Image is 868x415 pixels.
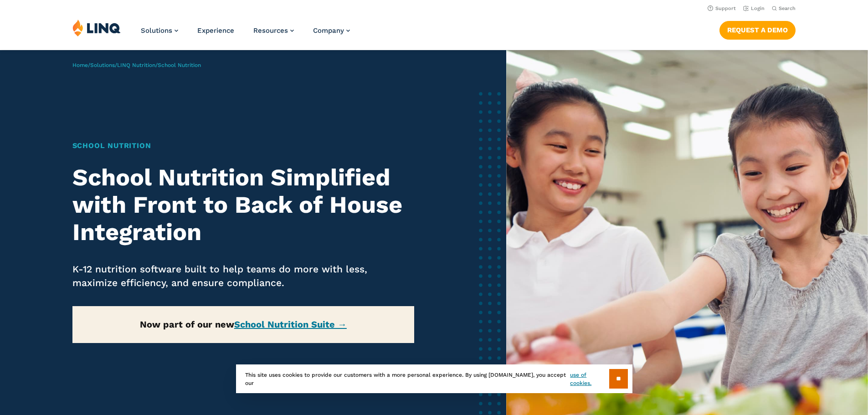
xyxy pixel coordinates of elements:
h2: School Nutrition Simplified with Front to Back of House Integration [72,164,415,246]
a: Request a Demo [719,21,796,39]
a: Solutions [90,62,115,68]
a: Home [72,62,88,68]
span: School Nutrition [158,62,201,68]
a: Login [743,5,765,11]
a: Company [313,26,350,35]
span: Company [313,26,344,35]
a: use of cookies. [570,371,609,387]
a: Support [708,5,736,11]
span: / / / [72,62,201,68]
h1: School Nutrition [72,140,415,151]
span: Search [779,5,796,11]
div: This site uses cookies to provide our customers with a more personal experience. By using [DOMAIN... [236,364,632,393]
img: LINQ | K‑12 Software [72,19,121,36]
p: K-12 nutrition software built to help teams do more with less, maximize efficiency, and ensure co... [72,262,415,290]
a: LINQ Nutrition [117,62,155,68]
a: Resources [253,26,294,35]
nav: Primary Navigation [141,19,350,49]
strong: Now part of our new [140,319,347,330]
button: Open Search Bar [772,5,796,12]
a: School Nutrition Suite → [234,319,347,330]
a: Experience [197,26,234,35]
span: Resources [253,26,288,35]
span: Solutions [141,26,172,35]
a: Solutions [141,26,178,35]
nav: Button Navigation [719,19,796,39]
